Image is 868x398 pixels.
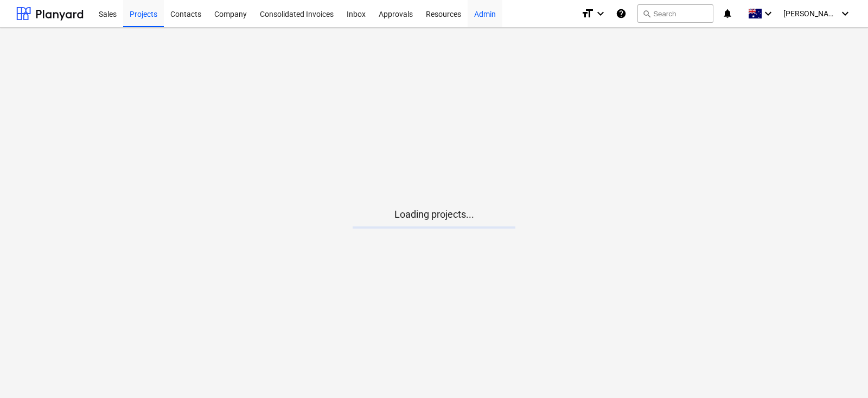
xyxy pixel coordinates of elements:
span: search [642,9,651,18]
i: format_size [581,7,594,20]
p: Loading projects... [353,208,515,221]
button: Search [637,4,713,23]
i: keyboard_arrow_down [594,7,607,20]
i: keyboard_arrow_down [762,7,775,20]
i: notifications [722,7,733,20]
span: [PERSON_NAME] [783,9,838,18]
iframe: Chat Widget [814,346,868,398]
i: Knowledge base [616,7,627,20]
i: keyboard_arrow_down [839,7,852,20]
